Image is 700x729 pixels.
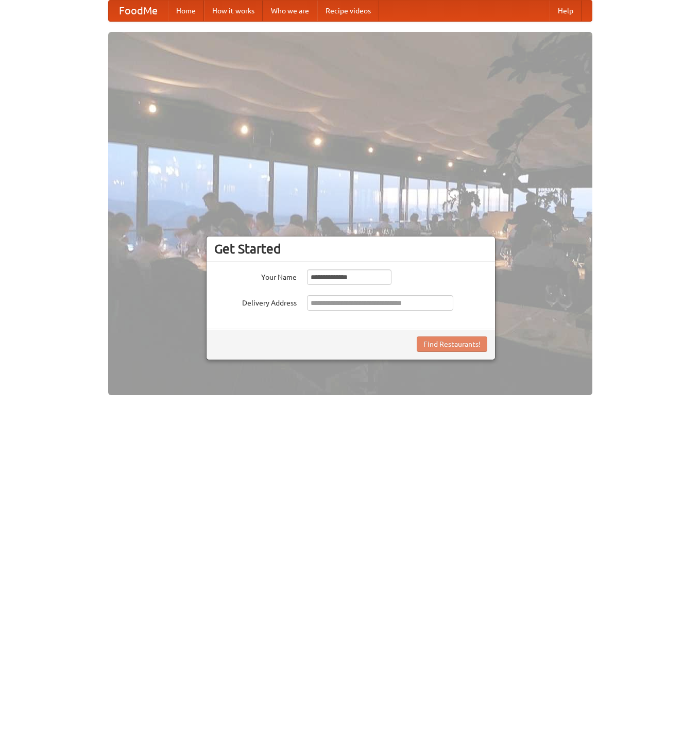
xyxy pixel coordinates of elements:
[168,1,204,21] a: Home
[214,269,297,282] label: Your Name
[263,1,317,21] a: Who we are
[204,1,263,21] a: How it works
[214,295,297,308] label: Delivery Address
[317,1,379,21] a: Recipe videos
[417,336,487,352] button: Find Restaurants!
[550,1,582,21] a: Help
[109,1,168,21] a: FoodMe
[214,241,487,257] h3: Get Started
